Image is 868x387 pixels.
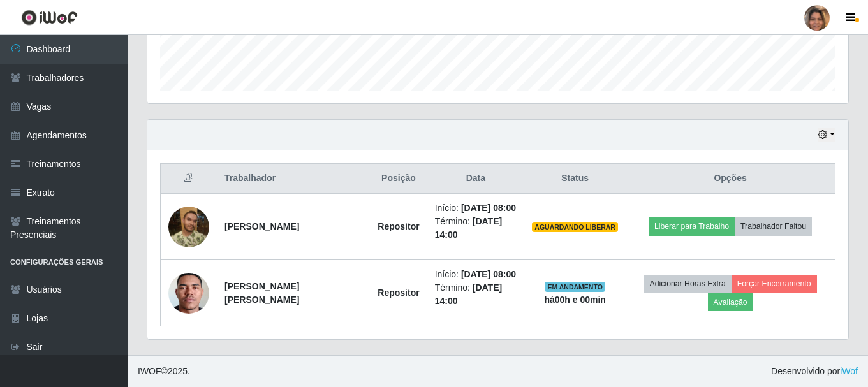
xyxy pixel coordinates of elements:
[370,164,427,194] th: Posição
[461,269,516,279] time: [DATE] 08:00
[378,288,419,298] strong: Repositor
[168,207,209,247] img: 1695042279067.jpeg
[435,215,517,242] li: Término:
[435,268,517,281] li: Início:
[138,365,190,378] span: © 2025 .
[168,247,209,338] img: 1737835667869.jpeg
[735,217,812,235] button: Trabalhador Faltou
[378,221,419,231] strong: Repositor
[435,201,517,215] li: Início:
[708,293,753,311] button: Avaliação
[224,281,299,305] strong: [PERSON_NAME] [PERSON_NAME]
[138,366,161,376] span: IWOF
[427,164,525,194] th: Data
[544,295,606,305] strong: há 00 h e 00 min
[626,164,835,194] th: Opções
[524,164,626,194] th: Status
[461,203,516,213] time: [DATE] 08:00
[21,10,78,26] img: CoreUI Logo
[771,365,858,378] span: Desenvolvido por
[840,366,858,376] a: iWof
[435,281,517,308] li: Término:
[545,282,605,292] span: EM ANDAMENTO
[644,275,732,293] button: Adicionar Horas Extra
[217,164,370,194] th: Trabalhador
[532,222,618,232] span: AGUARDANDO LIBERAR
[224,221,299,231] strong: [PERSON_NAME]
[732,275,817,293] button: Forçar Encerramento
[649,217,735,235] button: Liberar para Trabalho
